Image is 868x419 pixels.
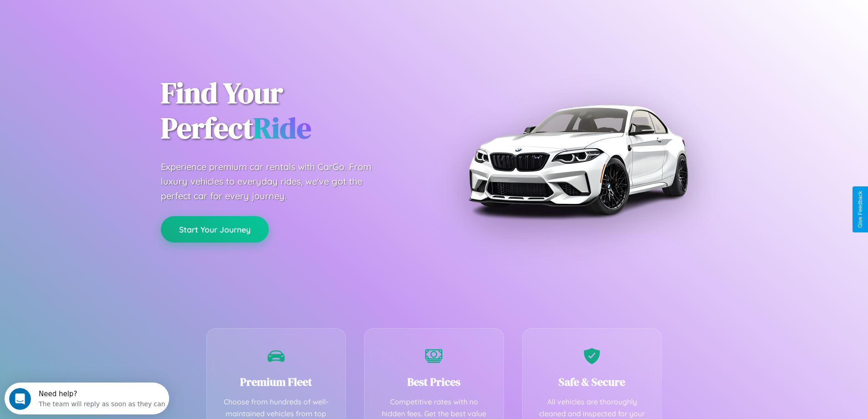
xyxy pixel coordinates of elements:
h3: Best Prices [378,374,490,389]
img: Premium BMW car rental vehicle [464,46,692,274]
iframe: Intercom live chat [9,388,31,410]
h3: Premium Fleet [221,374,332,389]
p: Experience premium car rentals with CarGo. From luxury vehicles to everyday rides, we've got the ... [161,160,389,203]
div: Need help? [34,8,161,15]
button: Start Your Journey [161,216,269,243]
h3: Safe & Secure [536,374,648,389]
div: The team will reply as soon as they can [34,15,161,25]
iframe: Intercom live chat discovery launcher [5,383,169,414]
span: Ride [253,108,311,148]
div: Give Feedback [857,191,863,228]
div: Open Intercom Messenger [4,4,169,29]
h1: Find Your Perfect [161,76,421,146]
